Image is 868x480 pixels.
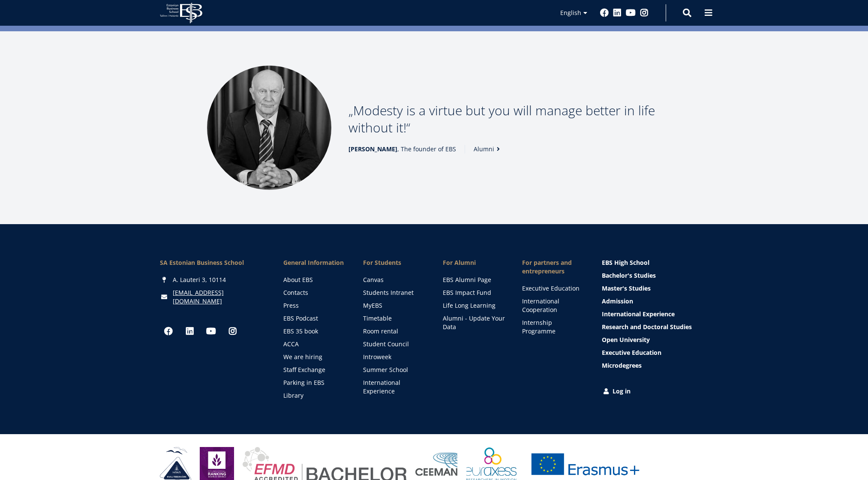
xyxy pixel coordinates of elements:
div: A. Lauteri 3, 10114 [160,276,267,284]
a: For Students [363,258,426,267]
a: ACCA [283,340,346,348]
a: International Experience [363,378,426,396]
img: Madis Habakuk [207,66,331,190]
a: Students Intranet [363,288,426,297]
span: For partners and entrepreneurs [522,258,585,276]
a: Master's Studies [602,284,709,293]
a: Timetable [363,314,426,323]
a: Executive Education [602,348,709,357]
a: Staff Exchange [283,366,346,374]
a: International Cooperation [522,297,585,314]
span: General Information [283,258,346,267]
a: Life Long Learning [443,301,505,310]
a: Facebook [160,323,177,340]
a: We are hiring [283,353,346,361]
a: Introweek [363,353,426,361]
a: Press [283,301,346,310]
a: About EBS [283,276,346,284]
a: Youtube [626,9,636,17]
a: Executive Education [522,284,585,293]
a: Instagram [224,323,241,340]
a: Student Council [363,340,426,348]
a: Library [283,391,346,400]
a: Bachelor's Studies [602,271,709,280]
span: For Alumni [443,258,505,267]
div: SA Estonian Business School [160,258,267,267]
strong: [PERSON_NAME] [348,145,397,153]
a: Admission [602,297,709,306]
p: Modesty is a virtue but you will manage better in life without it! [348,102,661,136]
a: Summer School [363,366,426,374]
a: Log in [602,387,709,396]
a: Microdegrees [602,361,709,370]
img: Ceeman [415,453,458,476]
a: Contacts [283,288,346,297]
a: Parking in EBS [283,378,346,387]
a: Facebook [600,9,609,17]
a: Instagram [640,9,649,17]
a: Internship Programme [522,318,585,336]
a: EBS Podcast [283,314,346,323]
a: Alumni - Update Your Data [443,314,505,331]
a: Youtube [203,323,220,340]
a: Alumni [474,145,503,153]
a: Room rental [363,327,426,336]
a: EBS High School [602,258,709,267]
a: International Experience [602,310,709,318]
a: Canvas [363,276,426,284]
a: EBS Impact Fund [443,288,505,297]
a: Open University [602,336,709,344]
a: [EMAIL_ADDRESS][DOMAIN_NAME] [173,288,267,306]
a: EBS Alumni Page [443,276,505,284]
a: Research and Doctoral Studies [602,323,709,331]
span: , The founder of EBS [348,145,456,153]
a: MyEBS [363,301,426,310]
a: Linkedin [613,9,622,17]
a: EBS 35 book [283,327,346,336]
a: Linkedin [181,323,198,340]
